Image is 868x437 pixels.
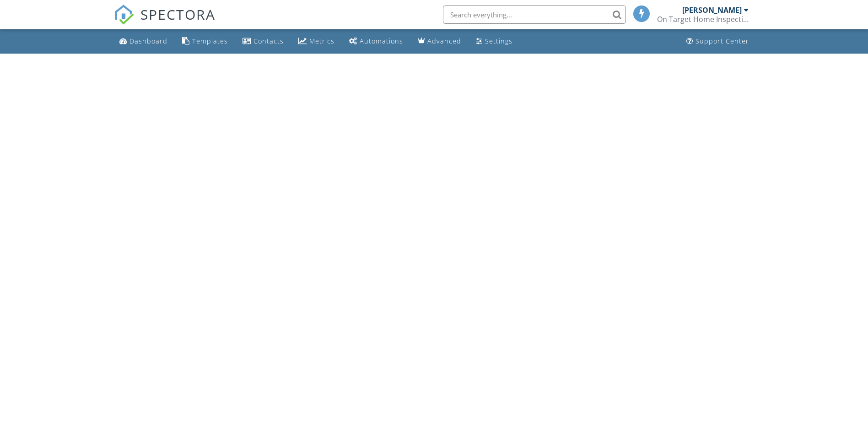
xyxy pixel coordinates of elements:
[192,37,228,45] div: Templates
[443,5,626,24] input: Search everything...
[657,15,749,24] div: On Target Home Inspections
[140,5,216,24] span: SPECTORA
[683,33,753,50] a: Support Center
[129,37,167,45] div: Dashboard
[695,37,749,45] div: Support Center
[309,37,334,45] div: Metrics
[682,5,742,15] div: [PERSON_NAME]
[472,33,516,50] a: Settings
[295,33,338,50] a: Metrics
[345,33,407,50] a: Automations (Basic)
[116,33,171,50] a: Dashboard
[239,33,287,50] a: Contacts
[178,33,232,50] a: Templates
[360,37,403,45] div: Automations
[427,37,461,45] div: Advanced
[253,37,284,45] div: Contacts
[414,33,465,50] a: Advanced
[114,12,216,32] a: SPECTORA
[114,5,134,25] img: The Best Home Inspection Software - Spectora
[485,37,512,45] div: Settings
